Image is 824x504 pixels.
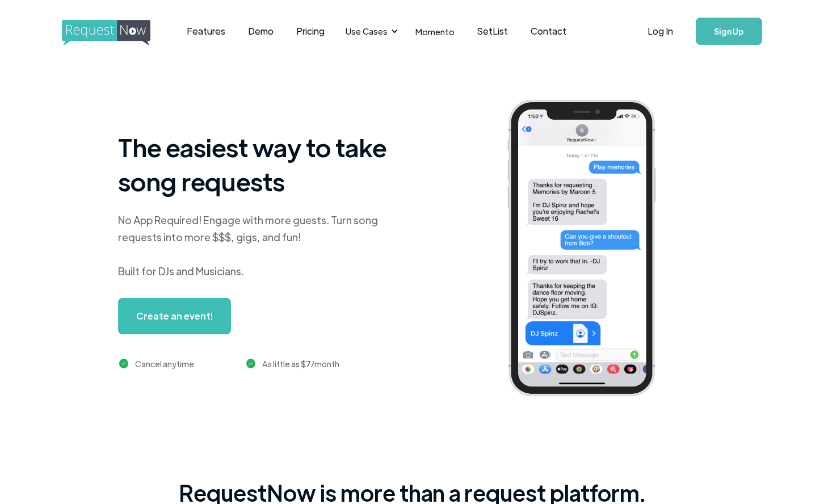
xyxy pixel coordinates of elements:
div: Use Cases [346,25,388,37]
a: SetList [466,14,519,49]
a: Contact [519,14,578,49]
div: Cancel anytime [135,357,194,371]
a: Features [175,14,237,49]
div: Use Cases [339,14,401,49]
img: requestnow logo [62,20,171,46]
a: Momento [404,15,466,48]
img: iphone screenshot [494,92,686,408]
a: Sign Up [696,18,762,45]
a: Create an event! [118,298,231,334]
a: Demo [237,14,285,49]
img: green checkmark [246,359,256,368]
h1: The easiest way to take song requests [118,130,402,198]
a: Pricing [285,14,336,49]
div: No App Required! Engage with more guests. Turn song requests into more $$$, gigs, and fun! Built ... [118,212,402,280]
a: Log In [636,11,684,51]
div: As little as $7/month [262,357,339,371]
a: home [62,20,147,43]
img: green checkmark [119,359,129,368]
